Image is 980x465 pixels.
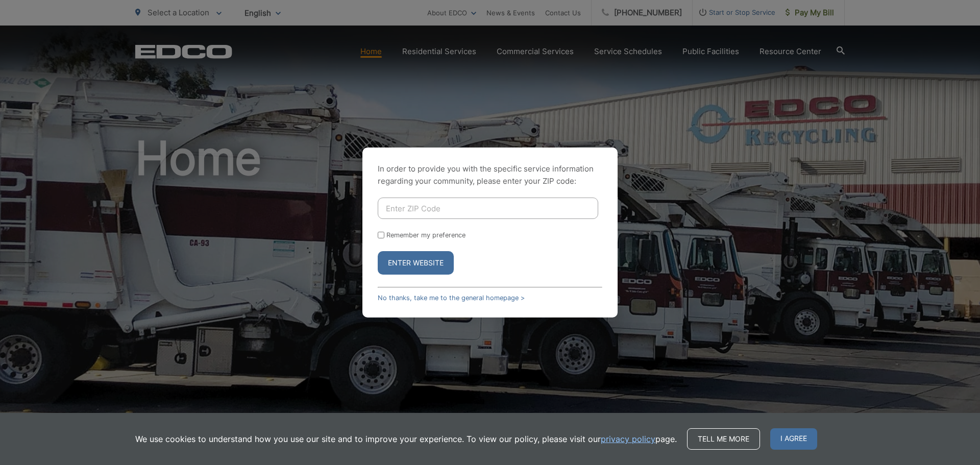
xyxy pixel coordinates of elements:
[135,433,677,445] p: We use cookies to understand how you use our site and to improve your experience. To view our pol...
[770,428,817,450] span: I agree
[601,433,655,445] a: privacy policy
[378,163,602,187] p: In order to provide you with the specific service information regarding your community, please en...
[378,294,525,302] a: No thanks, take me to the general homepage >
[687,428,760,450] a: Tell me more
[378,251,454,275] button: Enter Website
[386,231,465,239] label: Remember my preference
[378,198,598,219] input: Enter ZIP Code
